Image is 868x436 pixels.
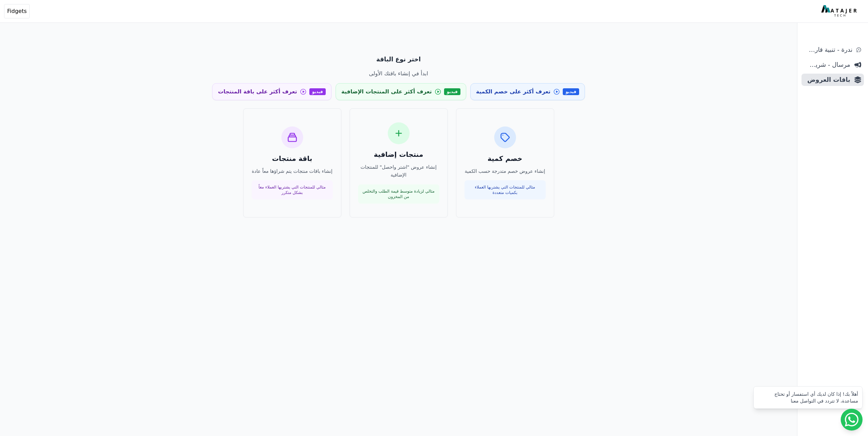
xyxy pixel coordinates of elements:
[252,167,333,175] p: إنشاء باقات منتجات يتم شراؤها معاً عادة
[444,88,460,95] span: فيديو
[172,55,625,64] p: اختر نوع الباقة
[341,88,432,96] span: تعرف أكثر على المنتجات الإضافية
[172,70,625,78] p: ابدأ في إنشاء باقتك الأولى
[7,7,27,15] span: Fidgets
[336,83,466,100] a: فيديو تعرف أكثر على المنتجات الإضافية
[758,391,858,404] div: أهلاً بك! إذا كان لديك أي استفسار أو تحتاج مساعدة، لا تتردد في التواصل معنا
[804,60,850,70] span: مرسال - شريط دعاية
[256,184,329,195] p: مثالي للمنتجات التي يشتريها العملاء معاً بشكل متكرر
[212,83,332,100] a: فيديو تعرف أكثر على باقة المنتجات
[358,163,439,179] p: إنشاء عروض "اشتر واحصل" للمنتجات الإضافية
[469,184,542,195] p: مثالي للمنتجات التي يشتريها العملاء بكميات متعددة
[252,154,333,163] h3: باقة منتجات
[362,189,435,199] p: مثالي لزيادة متوسط قيمة الطلب والتخلص من المخزون
[476,88,550,96] span: تعرف أكثر على خصم الكمية
[309,88,326,95] span: فيديو
[821,5,858,17] img: MatajerTech Logo
[358,150,439,159] h3: منتجات إضافية
[465,167,546,175] p: إنشاء عروض خصم متدرجة حسب الكمية
[804,45,852,55] span: ندرة - تنبية قارب علي النفاذ
[4,4,30,18] button: Fidgets
[563,88,579,95] span: فيديو
[465,154,546,163] h3: خصم كمية
[804,75,850,85] span: باقات العروض
[470,83,585,100] a: فيديو تعرف أكثر على خصم الكمية
[218,88,297,96] span: تعرف أكثر على باقة المنتجات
